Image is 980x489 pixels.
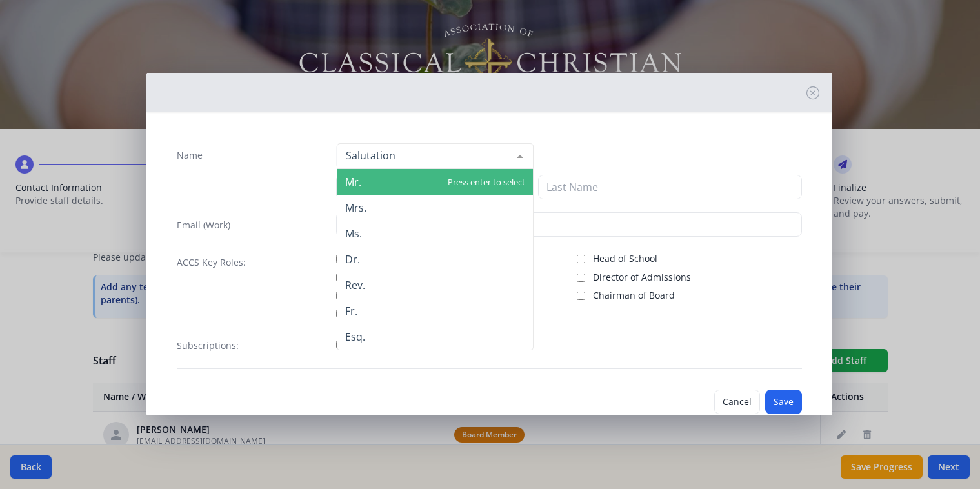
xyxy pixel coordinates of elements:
[336,255,345,263] input: ACCS Account Manager
[538,175,802,199] input: Last Name
[593,289,675,302] span: Chairman of Board
[593,252,657,265] span: Head of School
[177,219,230,232] label: Email (Work)
[345,330,365,344] span: Esq.
[345,304,357,318] span: Fr.
[336,175,533,199] input: First Name
[714,390,760,414] button: Cancel
[336,341,345,349] input: TCD Magazine
[577,255,585,263] input: Head of School
[345,201,366,215] span: Mrs.
[177,149,203,162] label: Name
[336,310,345,318] input: Billing Contact
[577,274,585,282] input: Director of Admissions
[336,274,345,282] input: Public Contact
[177,339,239,352] label: Subscriptions:
[345,252,360,266] span: Dr.
[593,271,691,284] span: Director of Admissions
[177,256,246,269] label: ACCS Key Roles:
[345,278,365,292] span: Rev.
[345,226,362,241] span: Ms.
[577,292,585,300] input: Chairman of Board
[765,390,802,414] button: Save
[343,149,507,162] input: Salutation
[336,212,802,237] input: contact@site.com
[345,175,361,189] span: Mr.
[336,292,345,300] input: Board Member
